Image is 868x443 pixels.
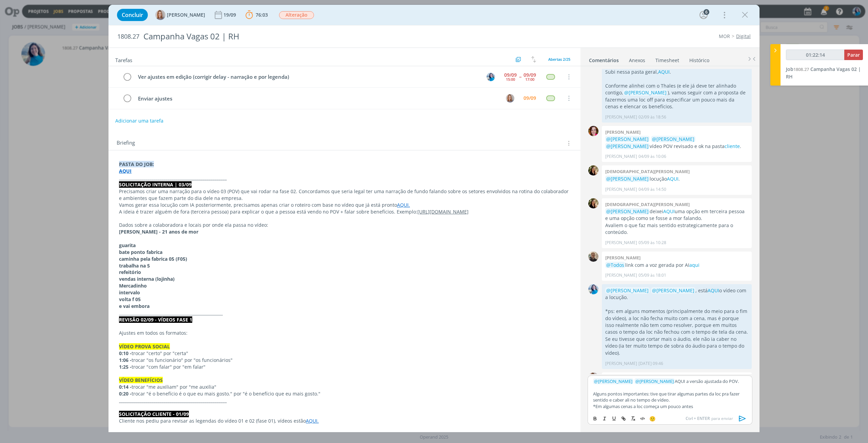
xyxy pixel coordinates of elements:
[708,287,719,294] a: AQUI
[119,364,570,370] p: trocar "com falar" por "em falar"
[117,139,135,148] span: Briefing
[141,28,484,45] div: Campanha Vagas 02 | RH
[605,208,748,222] p: deixei uma opção em terceira pessoa e uma opção como se fosse a mor falando.
[635,378,639,384] span: @
[119,390,570,397] p: trocar "é o benefício é o que eu mais gosto." por "é o benefício que eu mais gosto."
[119,161,154,167] strong: PASTA DO JOB:
[525,77,534,81] div: 17:00
[119,350,132,356] strong: 0:10 -
[119,343,170,350] strong: VÍDEO PROVA SOCIAL
[605,69,748,75] p: Subi nessa pasta geral, .
[638,114,666,120] span: 02/09 às 18:56
[417,208,469,215] a: [URL][DOMAIN_NAME]
[531,56,536,62] img: arrow-down-up.svg
[397,202,410,208] a: AQUI.
[524,73,536,77] div: 09/09
[605,240,637,246] p: [PERSON_NAME]
[119,208,570,215] p: A ideia é trazer alguém de fora (terceira pessoa) para explicar o que a pessoa está vendo no POV ...
[119,303,150,309] strong: e vai embora
[588,252,598,262] img: R
[652,287,694,294] span: @[PERSON_NAME]
[635,378,674,384] span: [PERSON_NAME]
[605,176,748,182] p: locução .
[588,284,598,294] img: E
[119,188,570,202] p: Precisamos criar uma narração para o vídeo 03 (POV) que vai rodar na fase 02. Concordamos que ser...
[588,126,598,136] img: B
[167,13,205,17] span: [PERSON_NAME]
[119,282,147,289] strong: Mercadinho
[638,186,666,192] span: 04/09 às 14:50
[594,378,632,384] span: [PERSON_NAME]
[605,114,637,120] p: [PERSON_NAME]
[119,397,227,404] strong: _____________________________________________________
[725,143,740,149] a: cliente
[844,50,863,60] button: Parar
[119,181,192,188] strong: SOLICITAÇÃO INTERNA | 03/09
[736,33,751,39] a: Digital
[119,168,132,174] a: AQUI
[658,69,670,75] a: AQUI
[223,13,237,17] div: 19/09
[115,55,132,63] span: Tarefas
[786,66,861,80] a: Job1808.27Campanha Vagas 02 | RH
[686,416,733,422] span: para enviar
[648,414,657,423] button: 🙂
[629,57,645,64] div: Anexos
[119,377,163,383] strong: VÍDEO BENEFÍCIOS
[689,262,699,268] a: aqui
[155,10,165,20] img: A
[686,416,711,422] span: Ctrl + ENTER
[486,72,496,82] button: E
[667,176,678,182] a: AQUI
[135,73,480,81] div: Ver ajustes em edição (corrigir delay - narração e por legenda)
[119,357,570,364] p: trocar "os funcionário" por "os funcionários"
[119,357,132,363] strong: 1:06 -
[548,57,570,62] span: Abertas 2/25
[606,208,649,215] span: @[PERSON_NAME]
[119,350,570,357] p: trocar "certo" por "certa"
[119,411,189,417] strong: SOLICITAÇÃO CLIENTE - 01/09
[119,276,175,282] strong: vendas interna (lojinha)
[119,330,570,336] p: Ajustes em todos os formatos:
[606,287,649,294] span: @[PERSON_NAME]
[119,390,132,397] strong: 0:20 -
[279,11,314,19] button: Alteração
[119,262,150,269] strong: trabalha na 5
[638,153,666,160] span: 04/09 às 10:06
[605,287,748,301] p: , está o vídeo com a locução.
[588,165,598,176] img: C
[624,89,667,96] span: @[PERSON_NAME]
[593,391,747,403] p: Alguns pontos importantes: tive que tirar algumas partes da loc pra fazer sentido e caber ali no ...
[594,378,598,384] span: @
[605,153,637,160] p: [PERSON_NAME]
[135,94,499,103] div: Enviar ajustes
[119,384,570,390] p: trocar "me auxiliam" por "me auxilia"
[155,10,205,20] button: A[PERSON_NAME]
[605,129,640,135] b: [PERSON_NAME]
[593,403,747,409] p: *Em algumas cenas a loc começa um pouco antes
[119,256,187,262] strong: caminha pela fabrica 05 (F05)
[606,262,624,268] span: @Todos
[786,66,861,80] span: Campanha Vagas 02 | RH
[524,96,536,100] div: 09/09
[108,5,759,432] div: dialog
[119,174,227,181] strong: _____________________________________________________
[605,361,637,367] p: [PERSON_NAME]
[279,11,314,19] span: Alteração
[649,415,656,422] span: 🙂
[698,10,709,20] button: 6
[256,12,268,18] span: 76:03
[638,240,666,246] span: 05/09 às 10:28
[605,201,690,207] b: [DEMOGRAPHIC_DATA][PERSON_NAME]
[487,73,495,81] img: E
[119,296,141,302] strong: volta f 05
[605,255,640,261] b: [PERSON_NAME]
[504,73,517,77] div: 09/09
[605,82,748,110] p: Conforme alinhei com o Thales (e ele já deve ter alinhado contigo, ), vamos seguir com a proposta...
[605,262,748,269] p: link com a voz gerada por AI
[606,176,649,182] span: @[PERSON_NAME]
[593,378,747,384] p: AQUI a versão ajustada do POV.
[589,54,619,64] a: Comentários
[115,115,164,127] button: Adicionar uma tarefa
[605,186,637,192] p: [PERSON_NAME]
